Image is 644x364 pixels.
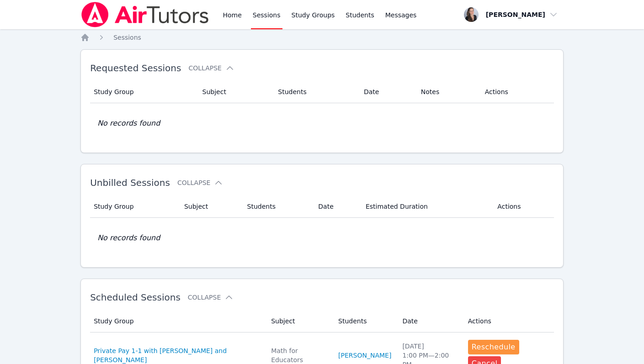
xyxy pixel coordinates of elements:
th: Actions [463,310,554,332]
th: Study Group [90,195,179,218]
th: Students [272,81,358,103]
th: Date [358,81,415,103]
nav: Breadcrumb [80,33,564,42]
span: Unbilled Sessions [90,177,170,188]
th: Subject [179,195,242,218]
span: Sessions [113,34,141,41]
button: Collapse [188,63,234,73]
span: Scheduled Sessions [90,292,181,303]
td: No records found [90,218,554,258]
th: Actions [492,195,554,218]
img: Air Tutors [80,2,210,27]
th: Subject [266,310,333,332]
button: Collapse [188,293,234,302]
th: Students [333,310,397,332]
button: Reschedule [468,340,519,354]
a: Sessions [113,33,141,42]
button: Collapse [177,178,223,187]
th: Estimated Duration [360,195,492,218]
th: Notes [415,81,479,103]
a: [PERSON_NAME] [338,351,391,360]
th: Study Group [90,81,197,103]
span: Messages [385,11,417,20]
th: Date [313,195,360,218]
th: Date [397,310,462,332]
th: Subject [197,81,273,103]
th: Students [242,195,313,218]
span: Requested Sessions [90,63,181,74]
td: No records found [90,103,554,143]
th: Study Group [90,310,266,332]
th: Actions [479,81,554,103]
